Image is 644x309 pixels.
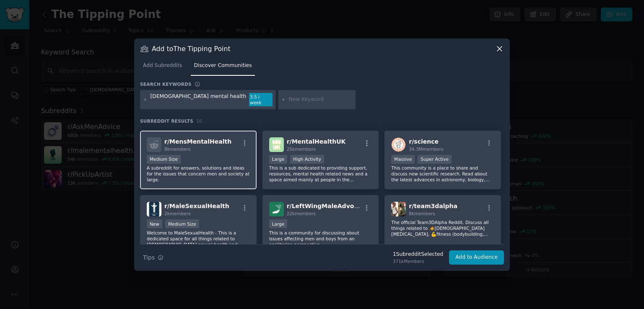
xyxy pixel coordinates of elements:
[287,203,372,209] span: r/ LeftWingMaleAdvocates
[147,165,250,183] p: A subreddit for answers, solutions and ideas for the issues that concern men and society at large.
[140,81,192,87] h3: Search keywords
[391,165,494,183] p: This community is a place to share and discuss new scientific research. Read about the latest adv...
[164,138,231,145] span: r/ MensMentalHealth
[393,258,443,264] div: 371k Members
[449,250,504,265] button: Add to Audience
[147,202,161,216] img: MaleSexualHealth
[147,219,162,228] div: New
[143,253,155,262] span: Tips
[409,138,439,145] span: r/ science
[289,96,353,103] input: New Keyword
[165,219,199,228] div: Medium Size
[391,202,406,216] img: team3dalpha
[391,137,406,152] img: science
[409,147,443,152] span: 34.3M members
[191,59,254,76] a: Discover Communities
[164,203,229,209] span: r/ MaleSexualHealth
[164,211,191,216] span: 2k members
[287,211,316,216] span: 22k members
[143,62,182,70] span: Add Subreddits
[409,211,435,216] span: 8k members
[269,165,372,183] p: This is a sub dedicated to providing support, resources, mental health related news and a space a...
[164,147,191,152] span: 8k members
[269,202,284,216] img: LeftWingMaleAdvocates
[418,155,452,164] div: Super Active
[196,118,202,124] span: 16
[194,62,252,70] span: Discover Communities
[147,155,181,164] div: Medium Size
[269,219,288,228] div: Large
[249,93,273,106] div: 3.5 / week
[409,203,457,209] span: r/ team3dalpha
[287,147,316,152] span: 25k members
[140,118,193,124] span: Subreddit Results
[140,59,185,76] a: Add Subreddits
[269,155,288,164] div: Large
[391,155,415,164] div: Massive
[269,137,284,152] img: MentalHealthUK
[140,250,166,265] button: Tips
[269,230,372,247] p: This is a community for discussing about issues affecting men and boys from an egalitarian perspe...
[147,230,250,247] p: Welcome to MaleSexualHealth - This is a dedicated space for all things related to [DEMOGRAPHIC_DA...
[290,155,324,164] div: High Activity
[152,44,231,53] h3: Add to The Tipping Point
[391,219,494,237] p: The official Team3DAlpha Reddit. Discuss all things related to 🧔[DEMOGRAPHIC_DATA] [MEDICAL_DATA]...
[393,251,443,258] div: 1 Subreddit Selected
[151,93,247,106] div: [DEMOGRAPHIC_DATA] mental health
[287,138,346,145] span: r/ MentalHealthUK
